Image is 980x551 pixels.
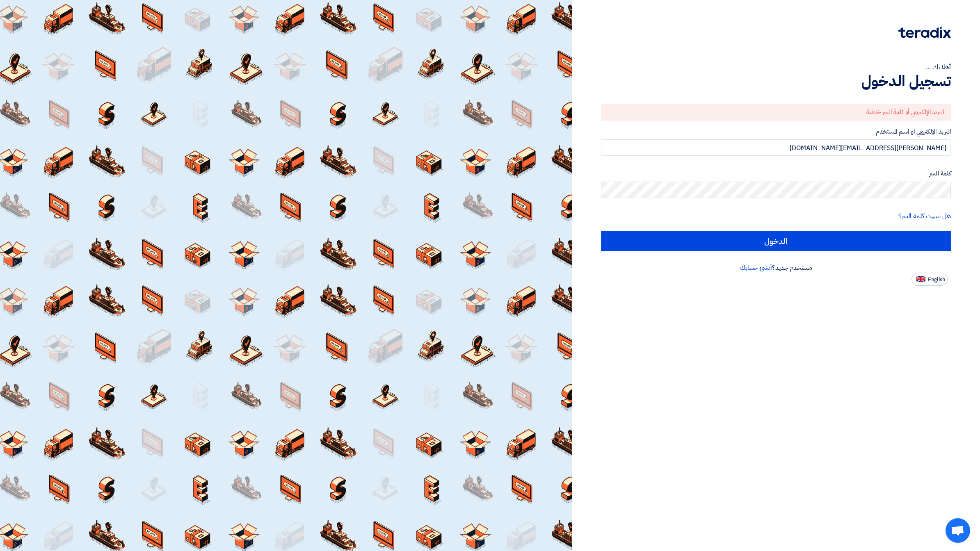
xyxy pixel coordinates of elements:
h1: تسجيل الدخول [601,72,951,90]
a: Open chat [946,518,970,543]
a: أنشئ حسابك [740,263,772,273]
div: أهلا بك ... [601,62,951,72]
img: en-US.png [916,276,925,282]
a: هل نسيت كلمة السر؟ [898,211,951,221]
label: البريد الإلكتروني او اسم المستخدم [601,127,951,137]
img: Teradix logo [898,27,951,38]
input: الدخول [601,231,951,251]
input: أدخل بريد العمل الإلكتروني او اسم المستخدم الخاص بك ... [601,139,951,156]
button: English [911,273,948,286]
span: English [928,277,945,282]
div: مستخدم جديد؟ [601,263,951,273]
div: البريد الإلكتروني أو كلمة السر خاطئة [601,104,951,121]
label: كلمة السر [601,169,951,178]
